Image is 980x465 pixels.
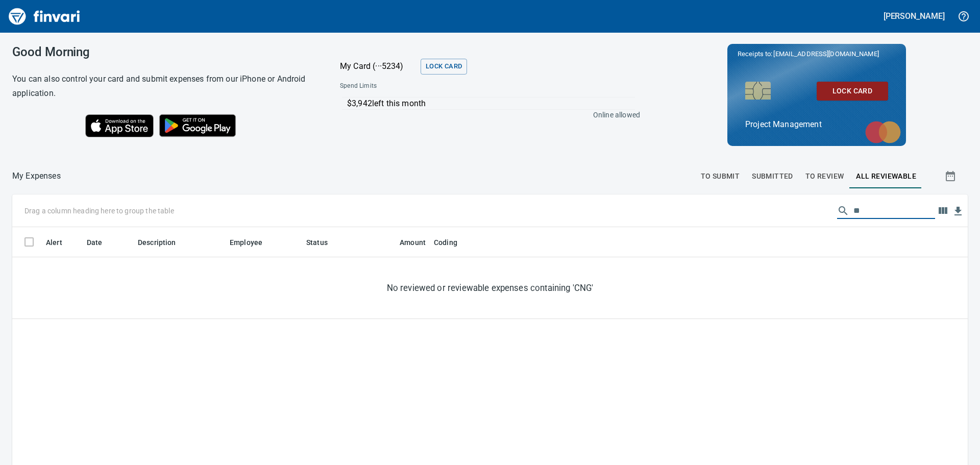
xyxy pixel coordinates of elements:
[738,49,896,59] p: Receipts to:
[46,236,62,249] span: Alert
[347,97,635,110] p: $3,942 left this month
[434,236,457,249] span: Coding
[85,114,154,137] img: Download on the App Store
[12,72,314,101] h6: You can also control your card and submit expenses from our iPhone or Android application.
[138,236,176,249] span: Description
[856,170,916,183] span: All Reviewable
[230,236,262,249] span: Employee
[6,4,83,29] img: Finvari
[138,236,189,249] span: Description
[87,236,116,249] span: Date
[434,236,471,249] span: Coding
[950,204,966,219] button: Download table
[400,236,426,249] span: Amount
[426,61,462,72] span: Lock Card
[860,116,906,149] img: mastercard.svg
[805,170,844,183] span: To Review
[332,110,640,120] p: Online allowed
[87,236,103,249] span: Date
[881,8,947,24] button: [PERSON_NAME]
[12,170,61,182] nav: breadcrumb
[24,206,174,216] p: Drag a column heading here to group the table
[825,85,880,97] span: Lock Card
[745,118,888,131] p: Project Management
[701,170,740,183] span: To Submit
[421,59,467,75] button: Lock Card
[752,170,793,183] span: Submitted
[46,236,76,249] span: Alert
[230,236,276,249] span: Employee
[817,82,888,101] button: Lock Card
[154,109,241,142] img: Get it on Google Play
[935,203,950,218] button: Choose columns to display
[772,49,879,59] span: [EMAIL_ADDRESS][DOMAIN_NAME]
[386,236,426,249] span: Amount
[12,45,314,59] h3: Good Morning
[340,81,507,91] span: Spend Limits
[306,236,341,249] span: Status
[340,60,416,72] p: My Card (···5234)
[387,282,594,294] big: No reviewed or reviewable expenses containing 'CNG'
[935,164,968,188] button: Show transactions within a particular date range
[12,170,61,182] p: My Expenses
[306,236,328,249] span: Status
[884,11,945,21] h5: [PERSON_NAME]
